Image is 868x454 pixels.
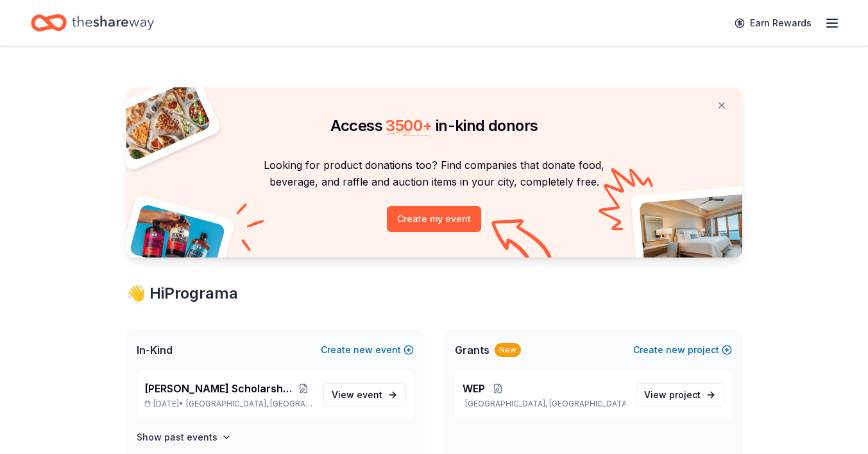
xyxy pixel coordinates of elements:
button: Createnewproject [633,342,732,358]
a: Home [31,8,154,38]
div: 👋 Hi Programa [126,283,742,304]
img: Pizza [112,80,212,162]
span: [GEOGRAPHIC_DATA], [GEOGRAPHIC_DATA] [186,399,312,409]
span: 3500 + [386,116,432,135]
button: Createnewevent [321,342,414,358]
img: Curvy arrow [491,219,556,267]
span: project [669,389,701,400]
p: [GEOGRAPHIC_DATA], [GEOGRAPHIC_DATA] [463,399,625,409]
h4: Show past events [137,430,217,445]
span: Grants [455,342,489,358]
span: [PERSON_NAME] Scholarship Fundraiser [144,381,294,396]
span: In-Kind [137,342,173,358]
span: View [332,387,382,403]
span: event [357,389,382,400]
p: Looking for product donations too? Find companies that donate food, beverage, and raffle and auct... [142,157,727,191]
button: Create my event [387,206,481,232]
a: View event [323,383,406,406]
span: new [353,342,373,358]
span: Access in-kind donors [330,116,538,135]
a: Earn Rewards [727,12,819,35]
span: WEP [463,381,485,396]
button: Show past events [137,430,232,445]
a: View project [636,383,724,406]
span: new [666,342,685,358]
div: New [495,343,521,357]
span: View [644,387,701,403]
p: [DATE] • [144,399,313,409]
